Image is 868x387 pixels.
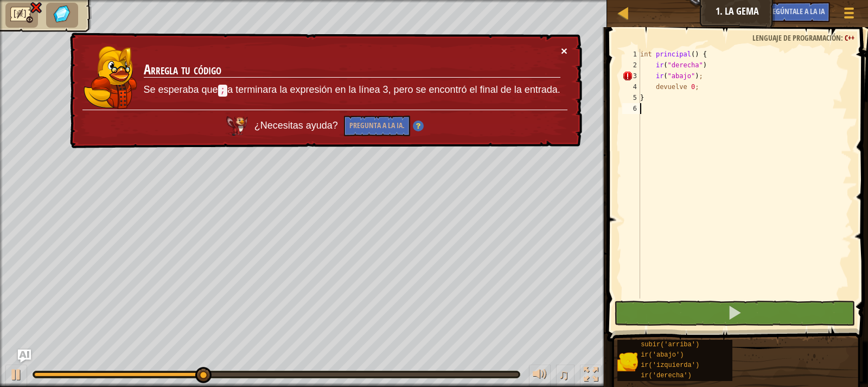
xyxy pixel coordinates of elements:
[344,116,410,137] button: Pregunta a la IA.
[614,301,855,326] button: Shift+Enter: Ejecutar código actual.
[633,50,636,58] font: 1
[617,351,638,372] img: portrait.png
[558,366,569,383] font: ♫
[641,351,684,359] font: ir('abajo')
[254,120,338,131] font: ¿Necesitas ayuda?
[46,3,79,28] li: Recoge las gemas.
[5,3,38,28] li: No hay problemas de código.
[561,45,567,56] button: ×
[580,365,602,387] button: Alternativa pantalla completa.
[845,33,854,43] font: C++
[641,372,692,379] font: ir('derecha')
[83,46,137,109] img: duck_hushbaum.png
[218,85,228,97] code: ;
[5,365,27,387] button: Ctrl + P: Play
[349,120,405,130] font: Pregunta a la IA.
[633,83,636,91] font: 4
[18,350,31,363] button: Pregúntale a la IA
[752,33,841,43] font: Lenguaje de programación
[413,120,424,131] img: Pista
[841,33,843,43] font: :
[529,365,551,387] button: Ajustar volumen
[633,61,636,69] font: 2
[765,6,825,16] font: Pregúntale a la IA
[641,341,699,348] font: subir('arriba')
[144,60,221,79] font: Arregla tu código
[633,94,636,101] font: 5
[633,72,636,80] font: 3
[759,2,830,22] button: Pregúntale a la IA
[226,116,248,136] img: AI
[641,361,699,369] font: ir('izquierda')
[561,45,567,57] font: ×
[144,84,218,95] font: Se esperaba que
[556,365,575,387] button: ♫
[227,84,560,95] font: a terminara la expresión en la línea 3, pero se encontró el final de la entrada.
[633,105,636,112] font: 6
[835,2,863,28] button: Mostrar menú del juego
